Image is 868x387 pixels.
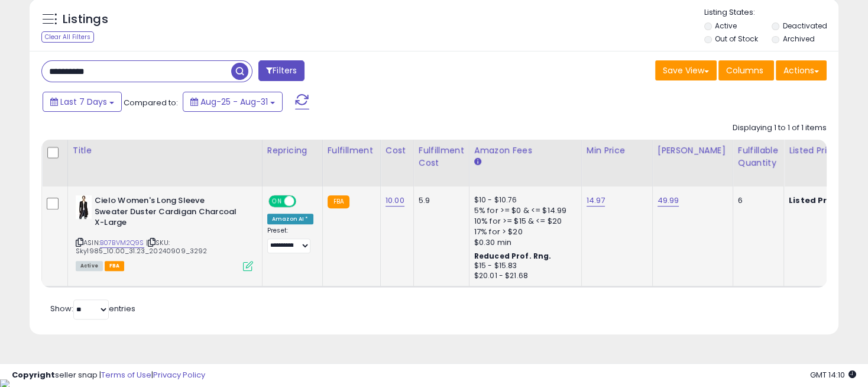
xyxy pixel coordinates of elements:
[267,144,318,157] div: Repricing
[101,369,151,380] a: Terms of Use
[60,96,107,108] span: Last 7 Days
[474,227,572,237] div: 17% for > $20
[474,216,572,227] div: 10% for >= $15 & <= $20
[655,60,717,80] button: Save View
[43,92,122,112] button: Last 7 Days
[270,196,284,207] span: ON
[718,60,774,80] button: Columns
[474,237,572,248] div: $0.30 min
[587,195,605,207] a: 14.97
[73,144,257,157] div: Title
[776,60,827,80] button: Actions
[733,122,827,134] div: Displaying 1 to 1 of 1 items
[76,195,253,270] div: ASIN:
[658,195,679,207] a: 49.99
[587,144,647,157] div: Min Price
[200,96,268,108] span: Aug-25 - Aug-31
[738,195,775,206] div: 6
[386,195,404,207] a: 10.00
[474,205,572,216] div: 5% for >= $0 & <= $14.99
[474,195,572,205] div: $10 - $10.76
[474,157,481,167] small: Amazon Fees.
[474,261,572,271] div: $15 - $15.83
[715,34,758,44] label: Out of Stock
[105,261,125,271] span: FBA
[100,238,144,248] a: B07BVM2Q9S
[738,144,779,169] div: Fulfillable Quantity
[658,144,728,157] div: [PERSON_NAME]
[153,369,205,380] a: Privacy Policy
[783,21,827,31] label: Deactivated
[328,195,349,208] small: FBA
[12,369,55,380] strong: Copyright
[41,31,94,43] div: Clear All Filters
[12,370,205,381] div: seller snap | |
[258,60,305,81] button: Filters
[95,195,238,231] b: Cielo Women's Long Sleeve Sweater Duster Cardigan Charcoal X-Large
[76,261,103,271] span: All listings currently available for purchase on Amazon
[76,238,208,256] span: | SKU: Sky1985_10.00_31.23_20240909_3292
[183,92,283,112] button: Aug-25 - Aug-31
[267,214,313,224] div: Amazon AI *
[726,64,763,76] span: Columns
[474,251,552,261] b: Reduced Prof. Rng.
[715,21,737,31] label: Active
[124,97,178,108] span: Compared to:
[474,271,572,281] div: $20.01 - $21.68
[328,144,375,157] div: Fulfillment
[267,227,313,253] div: Preset:
[789,195,843,206] b: Listed Price:
[386,144,409,157] div: Cost
[704,7,838,18] p: Listing States:
[50,303,135,314] span: Show: entries
[810,369,856,380] span: 2025-09-8 14:10 GMT
[783,34,815,44] label: Archived
[474,144,576,157] div: Amazon Fees
[294,196,313,207] span: OFF
[76,195,92,219] img: 419vBl7P7FL._SL40_.jpg
[419,144,464,169] div: Fulfillment Cost
[63,11,108,28] h5: Listings
[419,195,460,206] div: 5.9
